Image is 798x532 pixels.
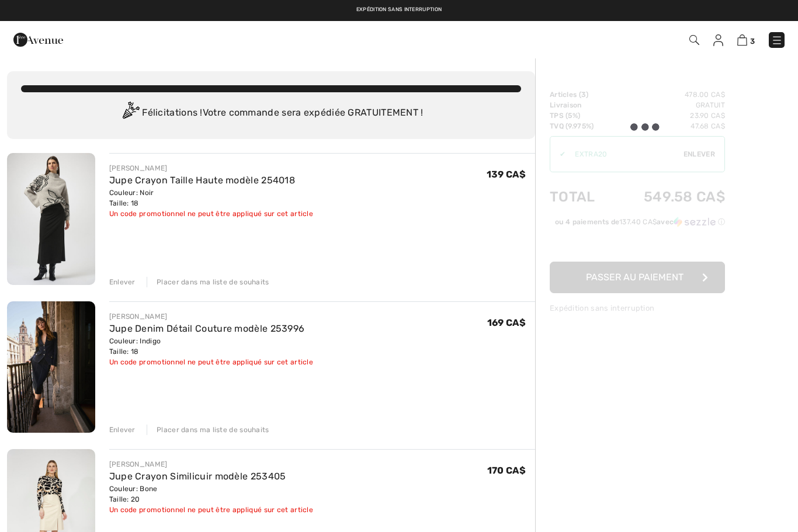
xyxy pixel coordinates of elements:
[487,465,526,476] span: 170 CA$
[13,33,63,44] a: 1ère Avenue
[109,163,313,173] div: [PERSON_NAME]
[109,311,313,322] div: [PERSON_NAME]
[109,208,313,219] div: Un code promotionnel ne peut être appliqué sur cet article
[737,34,747,46] img: Panier d'achat
[487,169,526,180] span: 139 CA$
[109,357,313,367] div: Un code promotionnel ne peut être appliqué sur cet article
[7,153,95,285] img: Jupe Crayon Taille Haute modèle 254018
[109,175,295,186] a: Jupe Crayon Taille Haute modèle 254018
[109,425,136,435] div: Enlever
[109,277,136,287] div: Enlever
[119,102,142,125] img: Congratulation2.svg
[109,484,313,505] div: Couleur: Bone Taille: 20
[771,34,783,46] img: Menu
[737,33,755,47] a: 3
[109,505,313,515] div: Un code promotionnel ne peut être appliqué sur cet article
[109,323,305,334] a: Jupe Denim Détail Couture modèle 253996
[750,37,755,46] span: 3
[109,187,313,208] div: Couleur: Noir Taille: 18
[7,301,95,433] img: Jupe Denim Détail Couture modèle 253996
[147,277,269,287] div: Placer dans ma liste de souhaits
[713,34,723,46] img: Mes infos
[147,425,269,435] div: Placer dans ma liste de souhaits
[689,35,699,45] img: Recherche
[109,471,286,482] a: Jupe Crayon Similicuir modèle 253405
[109,336,313,357] div: Couleur: Indigo Taille: 18
[21,102,521,125] div: Félicitations ! Votre commande sera expédiée GRATUITEMENT !
[13,28,63,51] img: 1ère Avenue
[109,459,313,470] div: [PERSON_NAME]
[487,317,526,328] span: 169 CA$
